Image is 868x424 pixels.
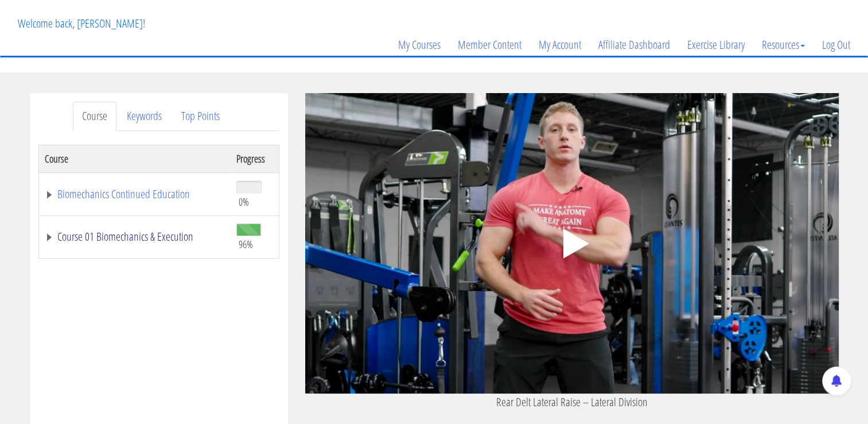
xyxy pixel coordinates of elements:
a: Resources [753,17,813,72]
a: Course [73,102,116,131]
a: My Account [530,17,590,72]
a: Affiliate Dashboard [590,17,679,72]
a: Log Out [813,17,859,72]
a: Exercise Library [679,17,753,72]
a: Biomechanics Continued Education [45,188,225,200]
a: Keywords [118,102,171,131]
a: Member Content [449,17,530,72]
a: Course 01 Biomechanics & Execution [45,231,225,242]
a: Top Points [172,102,229,131]
th: Progress [231,145,279,172]
a: My Courses [390,17,449,72]
span: 0% [239,195,249,208]
p: Rear Delt Lateral Raise – Lateral Division [305,394,839,411]
span: 96% [239,238,253,250]
p: Welcome back, [PERSON_NAME]! [9,1,154,47]
th: Course [38,145,231,172]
